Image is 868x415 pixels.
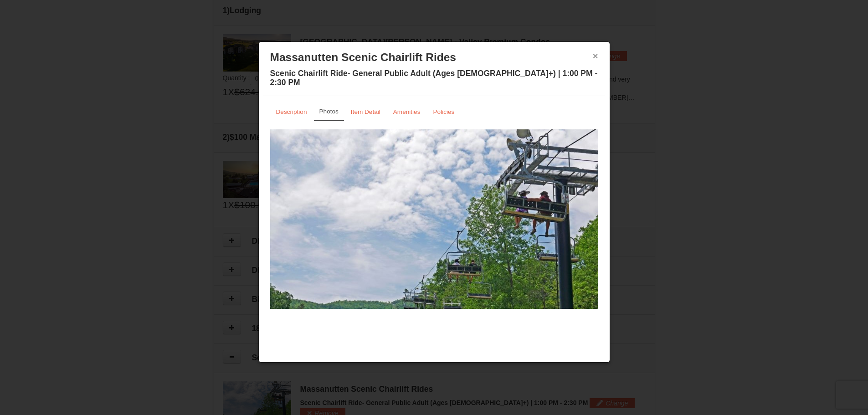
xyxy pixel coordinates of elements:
h3: Massanutten Scenic Chairlift Rides [270,51,598,64]
img: 24896431-9-664d1467.jpg [270,129,598,309]
a: Photos [314,103,344,121]
a: Policies [427,103,460,121]
small: Policies [433,108,454,115]
a: Amenities [387,103,426,121]
h4: Scenic Chairlift Ride- General Public Adult (Ages [DEMOGRAPHIC_DATA]+) | 1:00 PM - 2:30 PM [270,69,598,87]
small: Description [276,108,307,115]
small: Photos [319,108,339,115]
small: Item Detail [351,108,380,115]
a: Description [270,103,313,121]
button: × [593,51,598,61]
small: Amenities [393,108,421,115]
a: Item Detail [345,103,386,121]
